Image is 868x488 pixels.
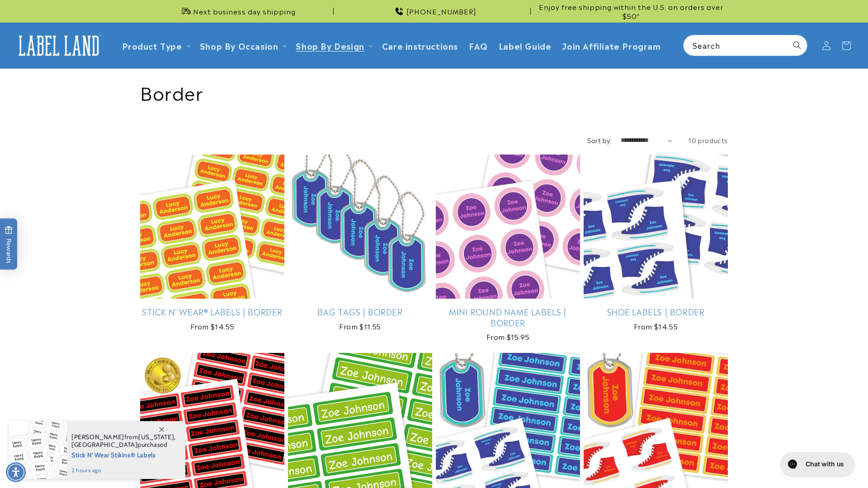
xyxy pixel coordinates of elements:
[499,40,552,51] span: Label Guide
[117,35,194,56] summary: Product Type
[122,39,182,52] a: Product Type
[138,433,174,441] span: [US_STATE]
[534,2,728,20] span: Enjoy free shipping within the U.S. on orders over $50*
[288,306,432,317] a: Bag Tags | Border
[71,441,137,449] span: [GEOGRAPHIC_DATA]
[787,35,807,55] button: Search
[140,306,284,317] a: Stick N' Wear® Labels | Border
[463,35,493,56] a: FAQ
[584,306,728,317] a: Shoe Labels | Border
[493,35,557,56] a: Label Guide
[776,449,859,479] iframe: Gorgias live chat messenger
[557,35,666,56] a: Join Affiliate Program
[469,40,488,51] span: FAQ
[71,433,124,441] span: [PERSON_NAME]
[587,136,612,145] label: Sort by:
[290,35,376,56] summary: Shop By Design
[688,136,728,145] span: 10 products
[10,28,108,63] a: Label Land
[436,306,580,328] a: Mini Round Name Labels | Border
[406,7,476,16] span: [PHONE_NUMBER]
[6,462,26,482] div: Accessibility Menu
[562,40,660,51] span: Join Affiliate Program
[71,433,176,449] span: from , purchased
[140,80,728,103] h1: Border
[377,35,463,56] a: Care instructions
[200,40,278,51] span: Shop By Occasion
[194,35,291,56] summary: Shop By Occasion
[296,39,364,52] a: Shop By Design
[5,226,13,263] span: Rewards
[193,7,296,16] span: Next business day shipping
[382,40,458,51] span: Care instructions
[14,32,104,60] img: Label Land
